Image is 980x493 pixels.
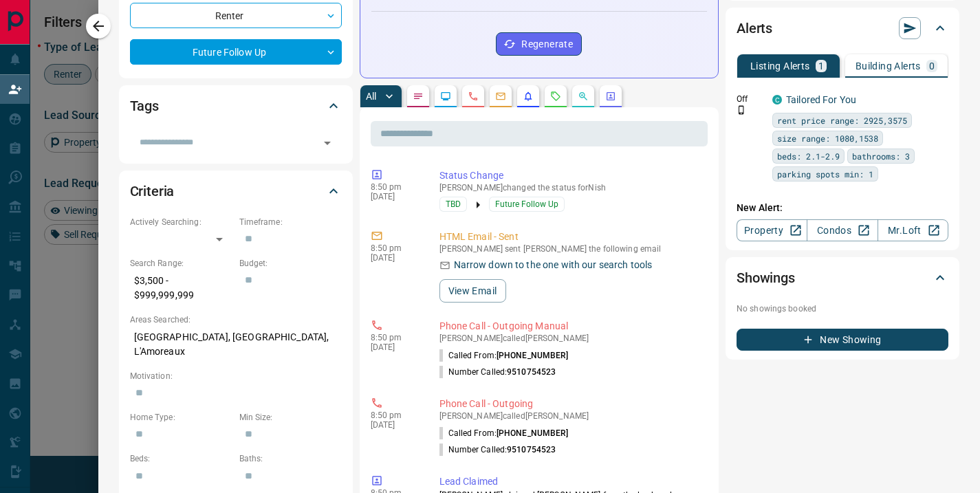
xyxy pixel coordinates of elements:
[523,91,534,102] svg: Listing Alerts
[852,149,910,163] span: bathrooms: 3
[786,94,856,105] a: Tailored For You
[495,197,558,211] span: Future Follow Up
[371,243,419,253] p: 8:50 pm
[130,411,232,424] p: Home Type:
[737,93,764,105] p: Off
[818,61,824,71] p: 1
[750,61,810,71] p: Listing Alerts
[130,257,232,270] p: Search Range:
[439,411,703,421] p: [PERSON_NAME] called [PERSON_NAME]
[130,326,342,363] p: [GEOGRAPHIC_DATA], [GEOGRAPHIC_DATA], L'Amoreaux
[439,319,703,333] p: Phone Call - Outgoing Manual
[446,197,461,211] span: TBD
[439,230,703,244] p: HTML Email - Sent
[366,91,377,101] p: All
[777,167,873,181] span: parking spots min: 1
[439,427,569,439] p: Called From:
[737,201,948,215] p: New Alert:
[130,270,232,307] p: $3,500 - $999,999,999
[737,219,807,241] a: Property
[439,168,703,183] p: Status Change
[239,216,342,228] p: Timeframe:
[497,351,569,360] span: [PHONE_NUMBER]
[439,397,703,411] p: Phone Call - Outgoing
[439,279,506,303] button: View Email
[497,428,569,438] span: [PHONE_NUMBER]
[371,192,419,201] p: [DATE]
[130,3,342,28] div: Renter
[929,61,935,71] p: 0
[371,420,419,430] p: [DATE]
[777,131,878,145] span: size range: 1080,1538
[507,445,556,454] span: 9510754523
[130,95,159,117] h2: Tags
[130,180,175,202] h2: Criteria
[439,349,569,362] p: Called From:
[878,219,948,241] a: Mr.Loft
[130,314,342,326] p: Areas Searched:
[371,182,419,192] p: 8:50 pm
[737,17,772,39] h2: Alerts
[371,342,419,352] p: [DATE]
[605,91,616,102] svg: Agent Actions
[772,95,782,105] div: condos.ca
[468,91,479,102] svg: Calls
[550,91,561,102] svg: Requests
[130,175,342,208] div: Criteria
[130,370,342,382] p: Motivation:
[440,91,451,102] svg: Lead Browsing Activity
[439,443,556,456] p: Number Called:
[239,452,342,465] p: Baths:
[439,333,703,343] p: [PERSON_NAME] called [PERSON_NAME]
[130,89,342,122] div: Tags
[737,329,948,351] button: New Showing
[495,91,506,102] svg: Emails
[371,253,419,263] p: [DATE]
[130,216,232,228] p: Actively Searching:
[371,333,419,342] p: 8:50 pm
[737,105,746,115] svg: Push Notification Only
[737,12,948,45] div: Alerts
[777,149,840,163] span: beds: 2.1-2.9
[578,91,589,102] svg: Opportunities
[439,244,703,254] p: [PERSON_NAME] sent [PERSON_NAME] the following email
[439,474,703,489] p: Lead Claimed
[856,61,921,71] p: Building Alerts
[807,219,878,241] a: Condos
[777,113,907,127] span: rent price range: 2925,3575
[737,303,948,315] p: No showings booked
[371,410,419,420] p: 8:50 pm
[239,257,342,270] p: Budget:
[439,366,556,378] p: Number Called:
[507,367,556,377] span: 9510754523
[239,411,342,424] p: Min Size:
[318,133,337,153] button: Open
[413,91,424,102] svg: Notes
[130,39,342,65] div: Future Follow Up
[454,258,653,272] p: Narrow down to the one with our search tools
[439,183,703,193] p: [PERSON_NAME] changed the status for Nish
[737,261,948,294] div: Showings
[130,452,232,465] p: Beds:
[496,32,582,56] button: Regenerate
[737,267,795,289] h2: Showings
